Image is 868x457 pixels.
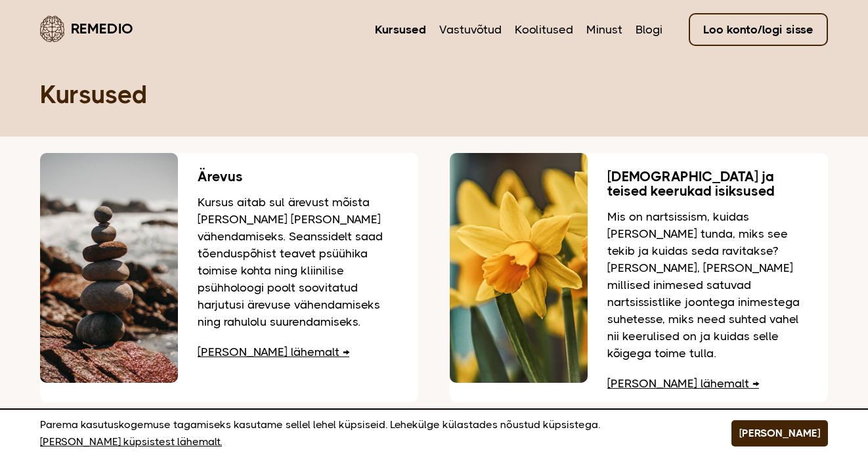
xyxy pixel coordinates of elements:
a: Kursused [375,21,426,38]
a: Loo konto/logi sisse [689,13,828,46]
p: Parema kasutuskogemuse tagamiseks kasutame sellel lehel küpsiseid. Lehekülge külastades nõustud k... [40,416,699,450]
h3: [DEMOGRAPHIC_DATA] ja teised keerukad isiksused [607,169,808,198]
img: Remedio logo [40,16,64,42]
a: [PERSON_NAME] küpsistest lähemalt. [40,433,222,450]
p: Kursus aitab sul ärevust mõista [PERSON_NAME] [PERSON_NAME] vähendamiseks. Seanssidelt saad tõend... [198,194,399,330]
a: Minust [586,21,622,38]
a: Remedio [40,13,133,44]
a: [PERSON_NAME] lähemalt [607,377,759,390]
img: Rannas teineteise peale hoolikalt laotud kivid, mis hoiavad tasakaalu [40,153,178,383]
button: [PERSON_NAME] [731,420,828,446]
a: [PERSON_NAME] lähemalt [198,345,349,359]
a: Vastuvõtud [439,21,502,38]
h3: Ärevus [198,169,399,184]
img: Nartsissid [450,153,588,383]
a: Koolitused [515,21,573,38]
h1: Kursused [40,79,828,110]
a: Blogi [636,21,662,38]
p: Mis on nartsissism, kuidas [PERSON_NAME] tunda, miks see tekib ja kuidas seda ravitakse? [PERSON_... [607,208,808,362]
